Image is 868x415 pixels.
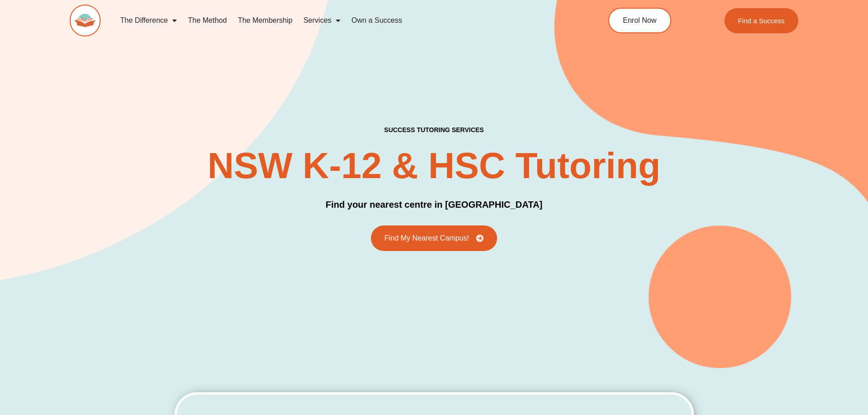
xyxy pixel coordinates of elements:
a: The Membership [232,10,298,31]
span: Enrol Now [623,17,657,24]
h3: Find your nearest centre in [GEOGRAPHIC_DATA] [326,198,543,212]
a: Find My Nearest Campus! [371,225,498,251]
a: Own a Success [346,10,407,31]
a: Enrol Now [608,8,671,33]
nav: Menu [115,10,567,31]
h4: success tutoring Services [384,126,484,134]
a: Find a Success [724,8,799,33]
h2: NSW K-12 & HSC Tutoring [207,148,660,184]
a: Services [298,10,346,31]
span: Find a Success [738,17,785,24]
a: The Method [182,10,232,31]
a: The Difference [115,10,183,31]
span: Find My Nearest Campus! [385,235,469,242]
